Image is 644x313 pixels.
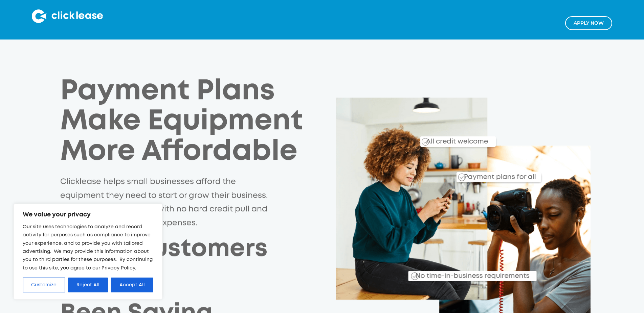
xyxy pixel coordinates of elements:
[377,264,537,281] div: No time-in-business requirements
[23,225,153,270] span: Our site uses technologies to analyze and record activity for purposes such as compliance to impr...
[422,138,429,145] img: Checkmark_callout
[68,278,108,292] button: Reject All
[458,174,465,181] img: Checkmark_callout
[60,175,272,230] p: Clicklease helps small businesses afford the equipment they need to start or grow their business....
[60,77,316,167] h1: Payment Plans Make Equipment More Affordable
[111,278,153,292] button: Accept All
[23,211,153,219] p: We value your privacy
[23,278,65,292] button: Customize
[411,272,418,280] img: Checkmark_callout
[399,132,496,147] div: All credit welcome
[14,204,162,299] div: We value your privacy
[461,168,536,182] div: Payment plans for all
[32,9,103,23] img: Clicklease logo
[565,16,612,30] a: Apply NOw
